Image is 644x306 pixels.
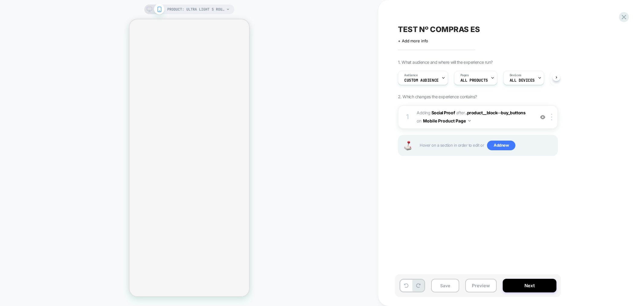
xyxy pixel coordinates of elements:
[398,38,428,43] span: + Add more info
[465,279,497,292] button: Preview
[551,114,552,120] img: close
[460,78,488,83] span: ALL PRODUCTS
[466,110,525,115] span: .product__block--buy_buttons
[398,25,480,34] span: TEST Nº COMPRAS ES
[460,73,469,77] span: Pages
[510,73,521,77] span: Devices
[398,94,477,99] span: 2. Which changes the experience contains?
[456,110,465,115] span: AFTER
[417,117,421,125] span: on
[405,111,411,123] div: 1
[404,73,418,77] span: Audience
[540,115,545,120] img: crossed eye
[404,78,439,83] span: Custom Audience
[510,78,535,83] span: ALL DEVICES
[487,141,515,150] span: Add new
[402,141,414,150] img: Joystick
[431,279,459,292] button: Save
[468,120,471,122] img: down arrow
[420,141,554,150] span: Hover on a section in order to edit or
[423,116,471,125] button: Mobile Product Page
[417,110,455,115] span: Adding
[167,5,225,14] span: PRODUCT: Ultra Light S Round Crystal Grey / Black
[431,110,455,115] b: Social Proof
[398,60,492,65] span: 1. What audience and where will the experience run?
[503,279,556,292] button: Next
